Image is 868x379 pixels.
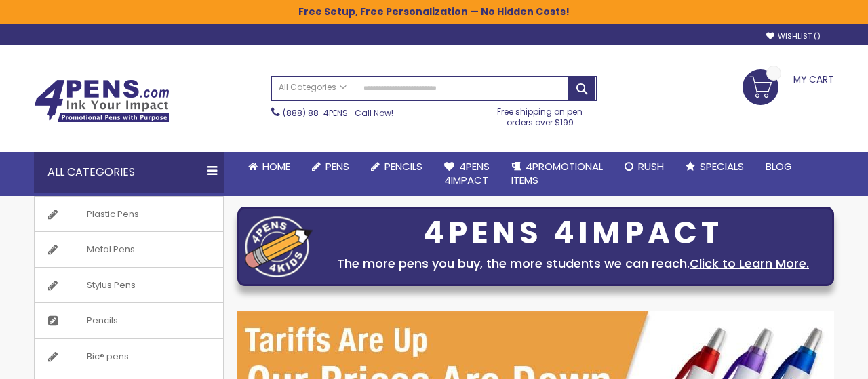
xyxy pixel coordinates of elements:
span: Rush [638,159,664,174]
span: Home [262,159,290,174]
a: Pencils [360,152,433,182]
a: 4Pens4impact [433,152,500,196]
a: Home [237,152,301,182]
span: Pens [325,159,349,174]
a: Stylus Pens [35,268,223,303]
span: Bic® pens [73,339,142,374]
span: - Call Now! [283,107,393,119]
span: Pencils [384,159,422,174]
div: The more pens you buy, the more students we can reach. [319,254,827,273]
a: Wishlist [766,31,821,41]
a: All Categories [272,77,353,99]
span: 4Pens 4impact [444,159,490,187]
a: Bic® pens [35,339,223,374]
img: 4Pens Custom Pens and Promotional Products [34,79,170,123]
a: Click to Learn More. [690,255,809,272]
a: Specials [675,152,755,182]
span: Stylus Pens [73,268,149,303]
img: four_pen_logo.png [245,216,313,277]
span: All Categories [279,82,347,93]
div: 4PENS 4IMPACT [319,219,827,247]
a: Plastic Pens [35,197,223,232]
span: Blog [766,159,792,174]
a: Metal Pens [35,232,223,267]
a: Rush [614,152,675,182]
a: Pens [301,152,360,182]
span: 4PROMOTIONAL ITEMS [511,159,603,187]
span: Plastic Pens [73,197,153,232]
div: Free shipping on pen orders over $199 [484,101,597,128]
a: Pencils [35,303,223,338]
a: 4PROMOTIONALITEMS [500,152,614,196]
div: All Categories [34,152,224,193]
span: Metal Pens [73,232,149,267]
a: (888) 88-4PENS [283,107,348,119]
a: Blog [755,152,803,182]
span: Specials [700,159,744,174]
span: Pencils [73,303,132,338]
